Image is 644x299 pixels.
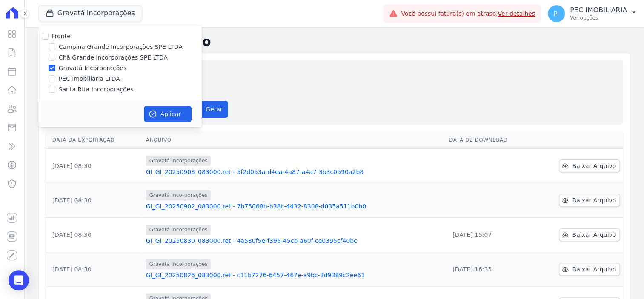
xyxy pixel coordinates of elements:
[559,228,620,241] a: Baixar Arquivo
[146,225,211,235] span: Gravatá Incorporações
[46,252,143,287] td: [DATE] 08:30
[46,131,143,149] th: Data da Exportação
[146,259,211,269] span: Gravatá Incorporações
[9,270,29,290] div: Open Intercom Messenger
[46,149,143,183] td: [DATE] 08:30
[38,5,142,21] button: Gravatá Incorporações
[570,14,627,21] p: Ver opções
[559,263,620,276] a: Baixar Arquivo
[572,162,616,170] span: Baixar Arquivo
[59,43,183,51] label: Campina Grande Incorporações SPE LTDA
[146,168,442,176] a: GI_GI_20250903_083000.ret - 5f2d053a-d4ea-4a87-a4a7-3b3c0590a2b8
[570,6,627,14] p: PEC IMOBILIARIA
[559,194,620,207] a: Baixar Arquivo
[446,218,533,252] td: [DATE] 15:07
[59,85,134,94] label: Santa Rita Incorporações
[541,2,644,26] button: PI PEC IMOBILIARIA Ver opções
[446,131,533,149] th: Data de Download
[144,106,192,122] button: Aplicar
[498,10,535,17] a: Ver detalhes
[446,252,533,287] td: [DATE] 16:35
[572,196,616,205] span: Baixar Arquivo
[200,101,228,118] button: Gerar
[38,34,630,49] h2: Exportações de Retorno
[46,183,143,218] td: [DATE] 08:30
[143,131,446,149] th: Arquivo
[572,231,616,239] span: Baixar Arquivo
[572,265,616,273] span: Baixar Arquivo
[59,64,127,73] label: Gravatá Incorporações
[554,11,559,17] span: PI
[559,159,620,172] a: Baixar Arquivo
[52,33,71,40] label: Fronte
[59,74,120,83] label: PEC Imobiliária LTDA
[146,156,211,166] span: Gravatá Incorporações
[401,9,535,18] span: Você possui fatura(s) em atraso.
[146,202,442,211] a: GI_GI_20250902_083000.ret - 7b75068b-b38c-4432-8308-d035a511b0b0
[146,236,442,245] a: GI_GI_20250830_083000.ret - 4a580f5e-f396-45cb-a60f-ce0395cf40bc
[146,271,442,279] a: GI_GI_20250826_083000.ret - c11b7276-6457-467e-a9bc-3d9389c2ee61
[46,218,143,252] td: [DATE] 08:30
[59,53,168,62] label: Chã Grande Incorporações SPE LTDA
[146,190,211,200] span: Gravatá Incorporações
